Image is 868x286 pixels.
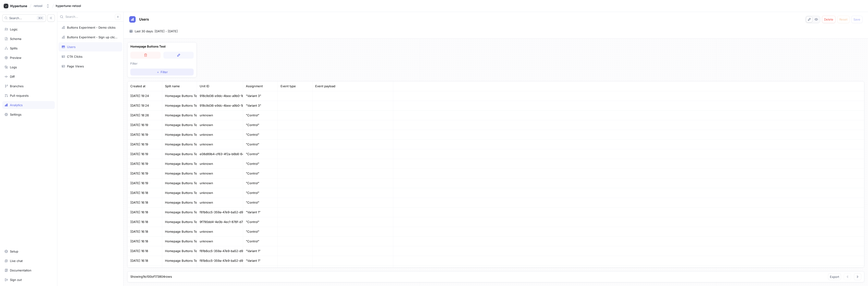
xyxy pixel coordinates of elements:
div: unknown [197,178,243,188]
div: f81b6cc5-359a-47e9-ba52-d967bc6e5909 [197,208,243,217]
div: Homepage Buttons Test [162,130,197,140]
div: "Control" [243,140,278,149]
a: Documentation [2,266,55,274]
div: [DATE] 16:19 [128,120,162,130]
div: unknown [197,237,243,246]
div: Homepage Buttons Test [162,256,197,266]
div: "Variant 1" [243,246,278,256]
div: Showing 1 to 100 of 173804 rows [130,274,172,279]
div: [DATE] 16:18 [128,208,162,217]
div: retool [34,4,42,8]
div: [DATE] 16:18 [128,227,162,237]
div: Homepage Buttons Test [162,101,197,111]
div: e08d89b4-cf63-4f2a-b6b6-64f8bbe1e97f [197,149,243,159]
div: Splits [10,46,18,50]
div: 9f790dd4-4e0b-4ec1-876f-d7ea1a75f271 [197,217,243,227]
div: Documentation [10,268,31,272]
div: "Variant 3" [243,101,278,111]
button: Save [851,16,862,23]
div: "Control" [243,237,278,246]
div: Homepage Buttons Test [162,188,197,198]
div: [DATE] 16:18 [128,246,162,256]
div: Schema [10,37,21,41]
div: "Variant 1" [243,208,278,217]
div: "Variant 1" [243,256,278,266]
span: Reset [839,18,847,21]
span: hypertune-retool [56,4,81,7]
span: ＋ [156,71,159,73]
div: [DATE] 16:19 [128,140,162,149]
div: "Control" [243,227,278,237]
div: K [37,16,44,20]
div: Buttons Experiment - Sign up clicks [67,35,117,39]
div: Homepage Buttons Test [162,237,197,246]
span: Filter [161,71,168,73]
button: Export [828,273,841,280]
div: Page Views [67,64,84,68]
div: [DATE] 18:26 [128,111,162,120]
div: Homepage Buttons Test [162,246,197,256]
button: ＋Filter [130,69,194,75]
div: Split name [162,81,197,91]
div: "Control" [243,178,278,188]
div: Settings [10,113,21,116]
div: Logic [10,27,18,31]
div: "Control" [243,130,278,140]
div: unknown [197,227,243,237]
div: unknown [197,140,243,149]
div: Live chat [10,259,23,263]
div: 918c9d36-e9dc-4bee-a9b0-1b396e390b61 [197,91,243,101]
div: Sign out [10,278,22,282]
div: Analytics [10,103,23,107]
div: [DATE] 16:19 [128,149,162,159]
input: Search... [65,15,115,19]
div: Event type [278,81,312,91]
span: Search... [9,17,22,19]
div: "Control" [243,266,278,275]
div: [DATE] 16:18 [128,266,162,275]
div: Homepage Buttons Test [162,227,197,237]
div: Homepage Buttons Test [162,111,197,120]
div: Diff [10,75,15,78]
div: Homepage Buttons Test [162,91,197,101]
div: "Control" [243,217,278,227]
div: unknown [197,120,243,130]
button: Delete [822,16,835,23]
div: unknown [197,266,243,275]
div: [DATE] 16:19 [128,178,162,188]
div: "Control" [243,111,278,120]
div: Homepage Buttons Test [162,140,197,149]
div: f81b6cc5-359a-47e9-ba52-d967bc6e5909 [197,256,243,266]
div: [DATE] 19:24 [128,91,162,101]
div: Users [67,45,76,49]
p: Filter [130,61,194,66]
span: Delete [824,18,833,21]
div: Setup [10,250,18,253]
div: "Control" [243,169,278,178]
div: CTA Clicks [67,55,83,58]
div: Homepage Buttons Test [162,120,197,130]
div: unknown [197,188,243,198]
div: [DATE] 16:19 [128,159,162,169]
div: unknown [197,111,243,120]
div: Homepage Buttons Test [162,178,197,188]
span: Last 30 days: [DATE] - [DATE] [135,29,178,33]
div: Homepage Buttons Test [162,159,197,169]
div: unknown [197,198,243,208]
button: Reset [837,16,850,23]
div: Branches [10,84,24,88]
div: Buttons Experiment - Demo clicks [67,26,116,29]
div: [DATE] 16:19 [128,130,162,140]
div: unknown [197,169,243,178]
div: Homepage Buttons Test [162,198,197,208]
div: Homepage Buttons Test [162,266,197,275]
div: "Control" [243,159,278,169]
button: retool [32,2,52,10]
div: f81b6cc5-359a-47e9-ba52-d967bc6e5909 [197,246,243,256]
div: Assignment [243,81,278,91]
p: Homepage Buttons Test [130,44,194,49]
div: "Control" [243,198,278,208]
div: [DATE] 16:18 [128,237,162,246]
div: Unit ID [197,81,243,91]
button: Search...K [2,14,46,22]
